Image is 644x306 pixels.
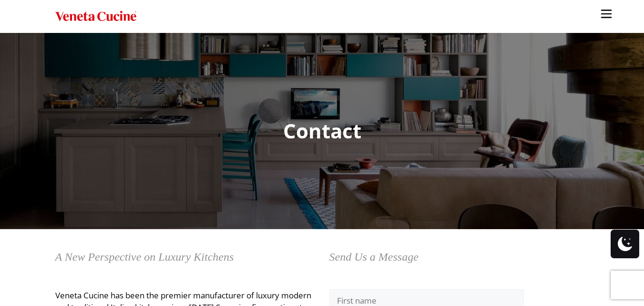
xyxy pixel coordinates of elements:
span: A New Perspective on Luxury Kitchens [55,251,234,263]
img: burger-menu-svgrepo-com-30x30.jpg [599,7,613,21]
span: Send Us a Message [329,251,419,263]
img: Veneta Cucine USA [55,10,136,23]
